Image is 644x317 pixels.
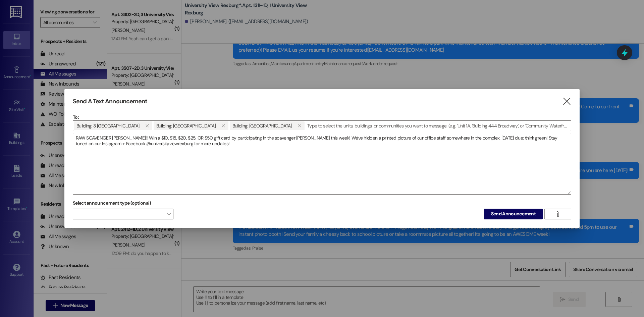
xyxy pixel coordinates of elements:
[76,121,140,130] span: Building: 3 University View Rexburg
[294,121,305,130] button: Building: 1 University View Rexburg
[142,121,152,130] button: Building: 3 University View Rexburg
[156,121,216,130] span: Building: 2 University View Rexburg
[73,114,571,120] p: To:
[218,121,228,130] button: Building: 2 University View Rexburg
[73,133,571,195] div: RAW SCAVENGER [PERSON_NAME]!! Win a $10, $15, $20, $25, OR $50 gift card by participating in the ...
[484,209,543,219] button: Send Announcement
[555,211,560,217] i: 
[305,121,571,131] input: Type to select the units, buildings, or communities you want to message. (e.g. 'Unit 1A', 'Buildi...
[298,123,301,128] i: 
[562,98,571,105] i: 
[232,121,292,130] span: Building: 1 University View Rexburg
[491,210,536,217] span: Send Announcement
[73,98,147,105] h3: Send A Text Announcement
[73,133,571,194] textarea: RAW SCAVENGER [PERSON_NAME]!! Win a $10, $15, $20, $25, OR $50 gift card by participating in the ...
[221,123,225,128] i: 
[145,123,149,128] i: 
[73,198,151,208] label: Select announcement type (optional)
